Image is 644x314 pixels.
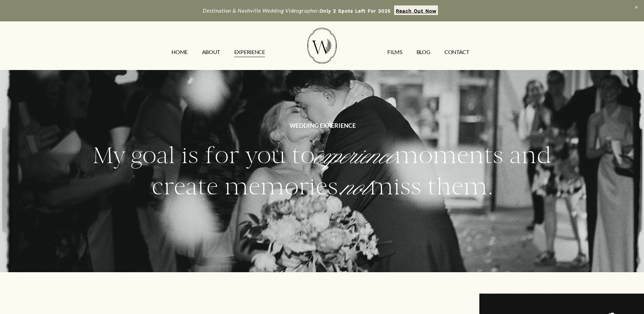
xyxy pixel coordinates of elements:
[396,8,437,14] strong: Reach Out Now
[171,47,188,57] a: HOME
[202,47,220,57] a: ABOUT
[234,47,265,57] a: EXPERIENCE
[444,47,469,57] a: CONTACT
[343,173,369,202] em: not
[307,28,336,64] img: Wild Fern Weddings
[394,5,438,15] a: Reach Out Now
[417,47,430,57] a: Blog
[315,142,394,171] em: experience
[387,47,402,57] a: FILMS
[290,122,356,129] strong: WEDDING EXPERIENCE
[91,140,553,203] h2: My goal is for you to moments and create memories, miss them.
